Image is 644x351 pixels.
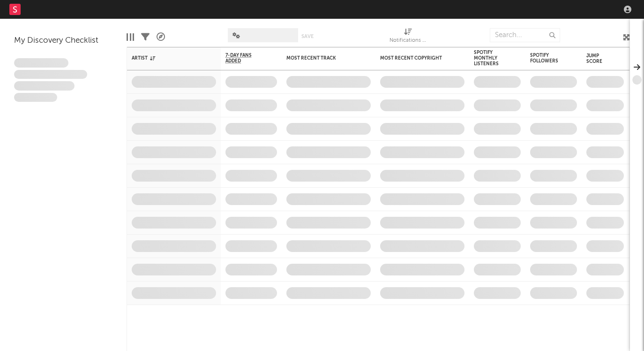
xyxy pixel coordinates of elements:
input: Search... [490,28,560,42]
div: Jump Score [586,53,610,64]
span: Aliquam viverra [14,93,57,102]
div: Notifications (Artist) [389,23,427,51]
div: Artist [132,55,202,61]
span: 7-Day Fans Added [225,53,263,64]
span: Praesent ac interdum [14,81,75,91]
div: Most Recent Track [286,55,357,61]
div: Most Recent Copyright [380,55,450,61]
div: Edit Columns [127,23,134,51]
div: A&R Pipeline [157,23,165,51]
div: Spotify Monthly Listeners [474,50,507,67]
div: My Discovery Checklist [14,35,112,46]
button: Save [301,34,314,39]
div: Spotify Followers [530,53,563,64]
div: Notifications (Artist) [389,35,427,46]
div: Filters [141,23,150,51]
span: Lorem ipsum dolor [14,58,68,68]
span: Integer aliquet in purus et [14,70,87,79]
